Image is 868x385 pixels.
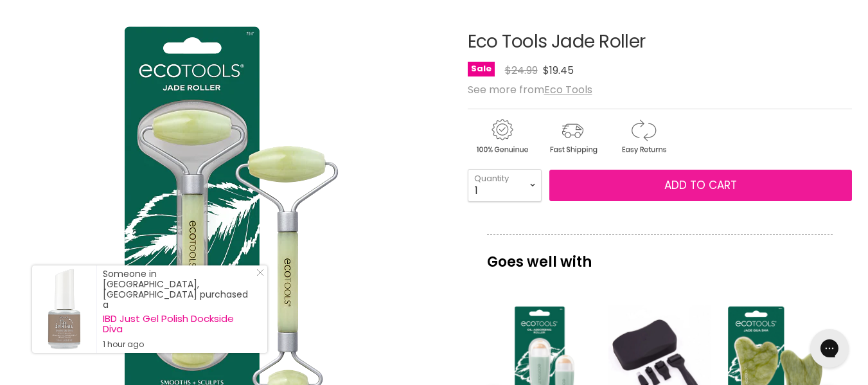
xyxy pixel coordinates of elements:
[103,314,254,334] a: IBD Just Gel Polish Dockside Diva
[256,269,264,276] svg: Close Icon
[32,265,96,353] a: Visit product page
[538,117,607,156] img: shipping.gif
[468,169,542,201] select: Quantity
[544,82,592,97] a: Eco Tools
[103,339,254,350] small: 1 hour ago
[468,32,852,52] h1: Eco Tools Jade Roller
[609,117,677,156] img: returns.gif
[487,234,833,276] p: Goes well with
[543,63,574,78] span: $19.45
[804,325,855,372] iframe: Gorgias live chat messenger
[468,82,592,97] span: See more from
[664,177,737,193] span: Add to cart
[468,117,536,156] img: genuine.gif
[505,63,538,78] span: $24.99
[468,62,495,76] span: Sale
[251,269,264,282] a: Close Notification
[549,170,852,202] button: Add to cart
[103,269,254,350] div: Someone in [GEOGRAPHIC_DATA], [GEOGRAPHIC_DATA] purchased a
